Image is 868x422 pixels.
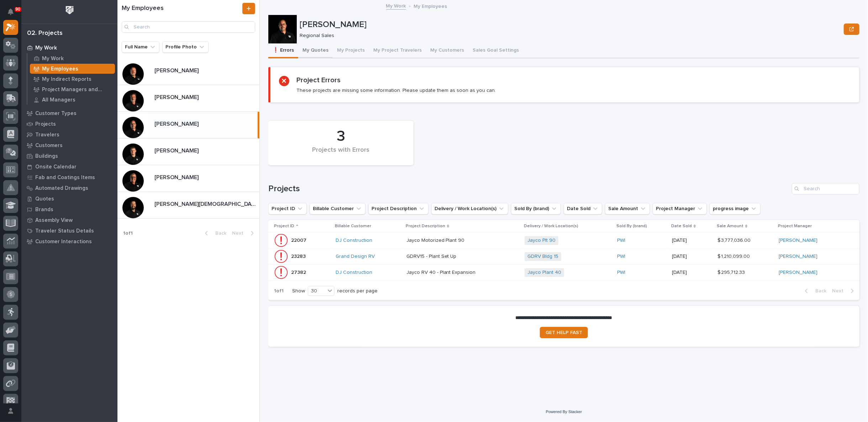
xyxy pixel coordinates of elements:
button: Sale Amount [605,203,650,214]
a: Quotes [21,193,117,204]
p: [PERSON_NAME] [154,173,200,181]
p: My Work [42,56,64,62]
p: My Work [35,45,57,51]
button: Back [799,288,829,294]
p: Buildings [35,153,58,160]
p: Jayco RV 40 - Plant Expansion [406,268,477,276]
a: My Work [21,42,117,53]
a: [PERSON_NAME][PERSON_NAME] [117,58,259,85]
a: Jayco Plant 40 [527,270,561,276]
a: [PERSON_NAME] [779,270,817,276]
p: [PERSON_NAME] [154,66,200,74]
p: Customer Types [35,110,77,117]
button: Date Sold [564,203,602,214]
button: Full Name [122,41,159,53]
a: [PERSON_NAME][PERSON_NAME] [117,139,259,165]
a: Buildings [21,151,117,161]
button: Sales Goal Settings [468,43,523,58]
button: progress image [710,203,761,214]
img: Workspace Logo [63,4,76,17]
p: Brands [35,207,53,213]
a: Travelers [21,129,117,140]
a: PWI [617,238,625,244]
p: Project Description [406,222,445,230]
p: Onsite Calendar [35,164,77,170]
tr: 2328323283 Grand Design RV GDRV15 - Plant Set UpGDRV15 - Plant Set Up GDRV Bldg 15 PWI [DATE]$ 1,... [268,249,859,265]
p: Fab and Coatings Items [35,174,95,181]
p: $ 3,777,036.00 [717,236,752,244]
p: Travelers [35,132,59,138]
p: Sale Amount [717,222,743,230]
button: My Quotes [298,43,333,58]
div: Projects with Errors [280,146,401,161]
p: $ 1,210,099.00 [717,252,751,260]
p: Project Managers and Engineers [42,87,112,93]
p: Show [292,288,305,294]
p: records per page [337,288,378,294]
a: Brands [21,204,117,215]
div: 30 [308,287,325,295]
p: [PERSON_NAME] [300,20,841,30]
p: Automated Drawings [35,185,88,192]
a: [PERSON_NAME][PERSON_NAME] [117,85,259,112]
a: My Employees [27,64,117,74]
h1: My Employees [122,5,241,12]
p: Quotes [35,196,54,202]
a: Onsite Calendar [21,161,117,172]
p: Billable Customer [335,222,371,230]
button: Project Manager [653,203,707,214]
p: GDRV15 - Plant Set Up [406,252,458,260]
a: Customer Types [21,108,117,119]
div: 02. Projects [27,30,63,37]
button: Billable Customer [310,203,365,214]
div: 3 [280,127,401,145]
button: Project ID [268,203,307,214]
p: Sold By (brand) [616,222,647,230]
p: Traveler Status Details [35,228,94,234]
a: Projects [21,119,117,129]
input: Search [792,183,859,194]
span: GET HELP FAST [546,330,582,335]
button: Profile Photo [162,41,209,53]
p: Project Manager [778,222,812,230]
a: Automated Drawings [21,183,117,193]
button: My Projects [333,43,369,58]
a: All Managers [27,95,117,105]
a: DJ Construction [336,270,372,276]
a: [PERSON_NAME] [779,238,817,244]
a: [PERSON_NAME][DEMOGRAPHIC_DATA][PERSON_NAME][DEMOGRAPHIC_DATA] [117,192,259,219]
p: 90 [16,7,20,12]
p: Projects [35,121,56,127]
a: Jayco Plt 90 [527,238,556,244]
p: 23283 [291,252,307,260]
input: Search [122,21,255,33]
p: Date Sold [671,222,692,230]
p: My Indirect Reports [42,76,91,83]
p: Assembly View [35,217,73,224]
p: My Employees [414,2,447,10]
p: [PERSON_NAME] [154,146,200,154]
button: Delivery / Work Location(s) [431,203,508,214]
p: My Employees [42,66,78,72]
a: GET HELP FAST [540,327,588,338]
a: Assembly View [21,215,117,225]
p: [DATE] [672,254,712,260]
p: Project ID [274,222,294,230]
a: My Work [27,53,117,63]
a: Customer Interactions [21,236,117,247]
span: Back [811,288,826,294]
p: $ 295,712.33 [717,268,746,276]
a: DJ Construction [336,238,372,244]
p: 27382 [291,268,307,276]
a: [PERSON_NAME][PERSON_NAME] [117,165,259,192]
a: PWI [617,254,625,260]
button: Notifications [3,4,18,19]
p: Customer Interactions [35,239,92,245]
button: Next [829,288,859,294]
a: [PERSON_NAME] [779,254,817,260]
p: Delivery / Work Location(s) [524,222,578,230]
tr: 2200722007 DJ Construction Jayco Motorized Plant 90Jayco Motorized Plant 90 Jayco Plt 90 PWI [DAT... [268,233,859,249]
p: Customers [35,142,63,149]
